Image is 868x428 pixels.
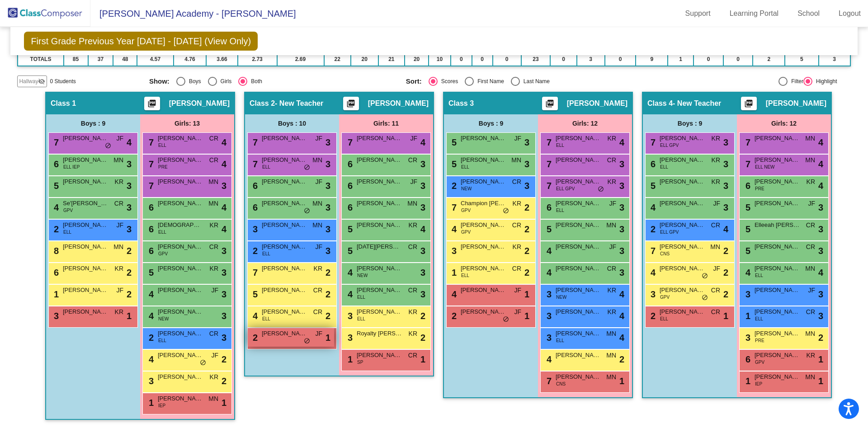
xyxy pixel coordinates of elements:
div: Boys : 9 [444,114,538,132]
span: [PERSON_NAME] [461,134,506,143]
a: School [790,6,827,21]
span: 7 [52,137,59,147]
span: [DEMOGRAPHIC_DATA][PERSON_NAME] [158,221,203,230]
span: 6 [345,202,353,212]
span: [PERSON_NAME] [556,134,601,143]
span: [PERSON_NAME] [461,155,506,165]
span: MN [710,242,720,252]
span: [PERSON_NAME] [556,221,601,230]
span: [PERSON_NAME] [755,177,800,186]
span: CR [806,221,815,230]
span: GPV [461,207,471,214]
span: [PERSON_NAME] [169,99,230,108]
span: 7 [743,159,750,169]
span: 6 [146,202,154,212]
span: 3 [619,244,624,258]
span: ELL [262,164,270,170]
span: 4 [818,179,823,193]
span: 0 Students [50,77,75,85]
td: 0 [451,52,472,66]
span: [PERSON_NAME] [158,264,203,273]
span: KR [608,177,616,187]
span: 3 [524,179,529,193]
span: 3 [619,222,624,236]
td: 0 [493,52,521,66]
span: [PERSON_NAME] [461,177,506,186]
span: 5 [449,137,457,147]
span: [PERSON_NAME] [357,199,402,208]
a: Logout [831,6,868,21]
span: 3 [818,244,823,258]
span: ELL [63,229,71,235]
span: 5 [743,202,750,212]
span: KR [115,264,123,273]
span: [PERSON_NAME] [357,134,402,143]
span: 3 [127,222,132,236]
span: 7 [146,137,154,147]
span: JF [315,134,322,143]
span: 3 [325,136,330,149]
span: [PERSON_NAME] [158,177,203,186]
span: 3 [127,179,132,193]
td: 4.76 [174,52,207,66]
span: 5 [743,246,750,256]
mat-radio-group: Select an option [406,77,656,86]
td: 3 [577,52,605,66]
span: CR [408,155,417,165]
span: PRE [755,185,764,192]
span: 4 [420,136,425,149]
span: 2 [449,181,457,191]
span: 7 [743,137,750,147]
span: 3 [127,201,132,214]
span: [PERSON_NAME] [755,242,800,251]
span: Class 4 [647,99,673,108]
td: 0 [723,52,753,66]
span: 4 [52,202,59,212]
span: [PERSON_NAME] [660,134,705,143]
span: Se'[PERSON_NAME] [63,199,108,208]
span: [PERSON_NAME] [63,264,108,273]
span: JF [410,177,417,187]
span: Elleeah [PERSON_NAME] [755,221,800,230]
div: Girls: 12 [737,114,831,132]
span: 4 [648,202,656,212]
span: 7 [345,137,353,147]
span: do_not_disturb_alt [598,186,604,193]
span: [PERSON_NAME] [556,199,601,208]
span: ELL [262,250,270,257]
td: 2.69 [277,52,324,66]
span: KR [513,242,521,252]
span: ELL GPV [556,185,575,192]
td: 4.57 [137,52,173,66]
td: 20 [351,52,378,66]
span: 3 [325,201,330,214]
a: Learning Portal [722,6,786,21]
span: 2 [648,224,656,234]
span: 5 [345,224,353,234]
span: JF [609,199,616,208]
div: Girls: 12 [538,114,632,132]
span: 4 [818,136,823,149]
span: [PERSON_NAME] [660,221,705,230]
span: 3 [222,179,226,193]
td: 2.73 [238,52,277,66]
span: ELL [461,164,469,170]
span: 4 [449,224,457,234]
span: [PERSON_NAME] [660,177,705,186]
div: Both [247,77,262,85]
td: 1 [668,52,693,66]
td: 3 [819,52,850,66]
span: [PERSON_NAME] [262,134,307,143]
span: 4 [818,157,823,171]
span: [PERSON_NAME] [556,242,601,251]
span: 7 [146,181,154,191]
mat-radio-group: Select an option [149,77,399,86]
mat-icon: picture_as_pdf [743,99,754,112]
span: 3 [723,136,728,149]
span: [PERSON_NAME] [755,199,800,208]
span: JF [116,221,123,230]
td: 5 [785,52,819,66]
span: CR [711,221,720,230]
span: 3 [325,244,330,258]
mat-icon: picture_as_pdf [544,99,555,112]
